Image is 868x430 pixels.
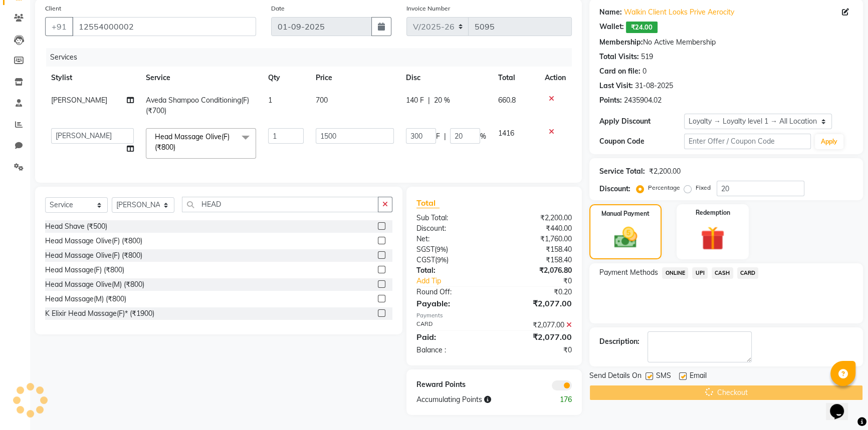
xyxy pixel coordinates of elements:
span: [PERSON_NAME] [51,96,107,105]
div: ₹2,076.80 [494,265,579,276]
th: Action [539,67,572,89]
img: _cash.svg [607,224,644,251]
span: 140 F [406,95,424,106]
label: Redemption [696,208,730,217]
div: K Elixir Head Massage(F)* (₹1900) [45,308,154,319]
label: Manual Payment [601,209,649,218]
div: Head Massage(F) (₹800) [45,265,124,275]
span: UPI [692,267,708,279]
div: Discount: [409,223,494,234]
div: ₹2,077.00 [494,297,579,309]
img: _gift.svg [693,223,732,253]
th: Stylist [45,67,140,89]
div: 2435904.02 [624,95,662,106]
div: Sub Total: [409,213,494,223]
button: Apply [815,134,843,149]
span: CARD [737,267,759,279]
input: Search or Scan [182,197,378,212]
div: Services [46,48,579,67]
div: 31-08-2025 [635,81,673,91]
label: Fixed [696,183,711,192]
div: Description: [599,336,639,347]
div: Round Off: [409,287,494,297]
div: Head Massage Olive(F) (₹800) [45,250,142,261]
div: 0 [642,66,646,77]
input: Enter Offer / Coupon Code [684,134,811,149]
div: Net: [409,234,494,244]
a: Add Tip [409,276,509,286]
span: ONLINE [662,267,688,279]
span: Send Details On [589,370,641,383]
span: F [436,131,440,142]
span: Head Massage Olive(F) (₹800) [155,132,230,152]
div: Membership: [599,37,643,48]
div: Points: [599,95,622,106]
div: Head Massage Olive(M) (₹800) [45,279,144,290]
iframe: chat widget [826,390,858,420]
span: Aveda Shampoo Conditioning(F) (₹700) [146,96,249,115]
div: ₹2,200.00 [649,166,681,177]
span: Total [416,198,440,208]
div: Paid: [409,331,494,343]
a: x [175,143,180,152]
div: Discount: [599,184,630,194]
div: Name: [599,7,622,18]
span: CGST [416,255,435,264]
div: Service Total: [599,166,645,177]
div: Payments [416,311,572,320]
div: ₹2,077.00 [494,320,579,330]
span: Email [690,370,707,383]
span: 700 [316,96,328,105]
div: ( ) [409,255,494,265]
span: | [428,95,430,106]
div: Head Massage Olive(F) (₹800) [45,236,142,246]
div: ₹1,760.00 [494,234,579,244]
span: | [444,131,446,142]
div: Last Visit: [599,81,633,91]
div: Apply Discount [599,116,684,127]
a: Walkin Client Looks Prive Aerocity [624,7,734,18]
div: ₹158.40 [494,255,579,265]
div: ₹0 [508,276,579,286]
span: 20 % [434,95,450,106]
span: 9% [437,256,447,264]
div: ₹2,077.00 [494,331,579,343]
div: ₹0.20 [494,287,579,297]
th: Total [492,67,539,89]
div: Head Massage(M) (₹800) [45,294,126,304]
div: 519 [641,52,653,62]
th: Price [310,67,400,89]
span: Payment Methods [599,267,658,278]
div: ( ) [409,244,494,255]
div: Reward Points [409,379,494,390]
div: Wallet: [599,22,624,33]
div: ₹2,200.00 [494,213,579,223]
div: ₹158.40 [494,244,579,255]
input: Search by Name/Mobile/Email/Code [72,17,256,36]
div: Payable: [409,297,494,309]
span: ₹24.00 [626,22,658,33]
div: ₹0 [494,345,579,355]
button: +91 [45,17,73,36]
label: Invoice Number [406,4,450,13]
div: Card on file: [599,66,640,77]
div: CARD [409,320,494,330]
label: Client [45,4,61,13]
label: Date [271,4,285,13]
th: Disc [400,67,492,89]
th: Qty [262,67,310,89]
div: No Active Membership [599,37,853,48]
div: ₹440.00 [494,223,579,234]
span: SGST [416,245,435,254]
div: Total Visits: [599,52,639,62]
span: SMS [656,370,671,383]
th: Service [140,67,262,89]
div: Total: [409,265,494,276]
div: 176 [537,394,579,405]
span: CASH [712,267,733,279]
span: 9% [437,245,446,253]
label: Percentage [648,183,680,192]
div: Head Shave (₹500) [45,221,107,232]
span: 1 [268,96,272,105]
span: 660.8 [498,96,516,105]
